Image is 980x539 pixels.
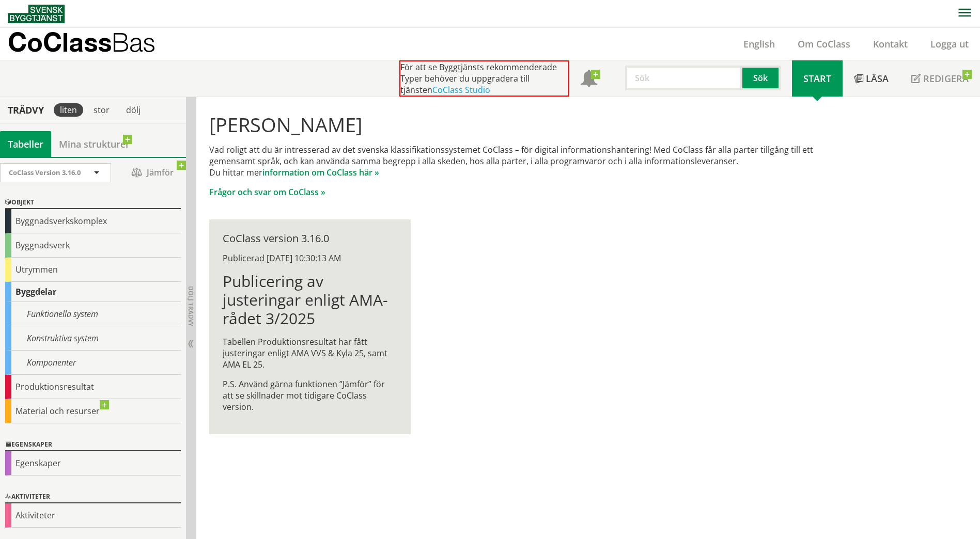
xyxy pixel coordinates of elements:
a: Kontakt [862,38,919,50]
div: Utrymmen [5,258,181,282]
p: P.S. Använd gärna funktionen ”Jämför” för att se skillnader mot tidigare CoClass version. [223,378,397,413]
div: Komponenter [5,351,181,375]
div: Aktiviteter [5,491,181,503]
div: dölj [120,103,147,117]
div: Objekt [5,197,181,209]
span: CoClass Version 3.16.0 [9,168,81,177]
div: Material och resurser [5,399,181,423]
p: CoClass [8,36,155,48]
div: Publicerad [DATE] 10:30:13 AM [223,252,397,264]
span: Jämför [121,164,183,182]
div: liten [54,103,83,117]
div: Byggnadsverkskomplex [5,209,181,233]
a: Frågor och svar om CoClass » [209,186,325,198]
span: Läsa [866,72,889,85]
img: Svensk Byggtjänst [8,5,65,23]
a: Mina strukturer [51,131,137,157]
a: Logga ut [919,38,980,50]
a: Redigera [900,60,980,97]
span: Notifikationer [581,71,597,88]
div: Trädvy [2,104,50,116]
div: Produktionsresultat [5,375,181,399]
div: stor [87,103,116,117]
div: Konstruktiva system [5,326,181,351]
span: Dölj trädvy [186,286,195,326]
div: Byggdelar [5,282,181,302]
div: Byggnadsverk [5,233,181,258]
span: Start [803,72,831,85]
a: Läsa [843,60,900,97]
p: Vad roligt att du är intresserad av det svenska klassifikationssystemet CoClass – för digital inf... [209,144,844,178]
div: CoClass version 3.16.0 [223,233,397,244]
a: Start [792,60,843,97]
input: Sök [625,66,742,90]
a: English [732,38,786,50]
p: Tabellen Produktionsresultat har fått justeringar enligt AMA VVS & Kyla 25, samt AMA EL 25. [223,336,397,370]
div: Aktiviteter [5,503,181,528]
a: CoClassBas [8,28,178,60]
span: Bas [112,27,155,57]
a: information om CoClass här » [262,167,379,178]
div: Egenskaper [5,451,181,475]
a: CoClass Studio [432,84,490,96]
div: Egenskaper [5,439,181,451]
span: Redigera [923,72,969,85]
a: Om CoClass [786,38,862,50]
h1: [PERSON_NAME] [209,113,844,136]
button: Sök [742,66,781,90]
div: Funktionella system [5,302,181,326]
h1: Publicering av justeringar enligt AMA-rådet 3/2025 [223,272,397,328]
div: För att se Byggtjänsts rekommenderade Typer behöver du uppgradera till tjänsten [399,60,569,97]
